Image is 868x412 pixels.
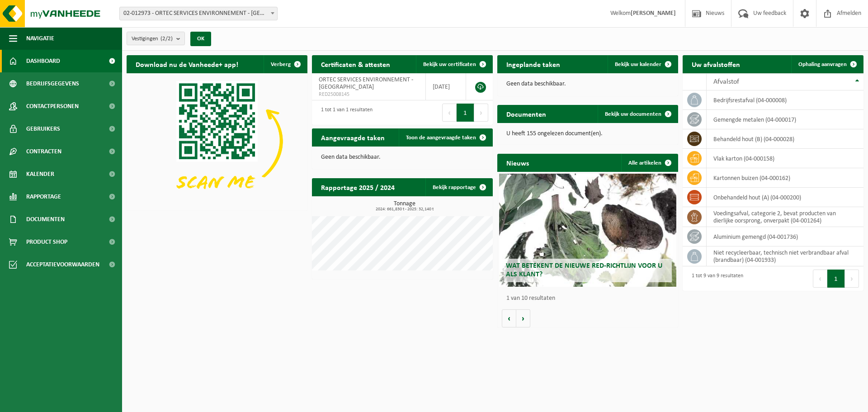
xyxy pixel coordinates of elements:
[319,76,413,90] span: ORTEC SERVICES ENVIRONNEMENT - [GEOGRAPHIC_DATA]
[26,72,79,95] span: Bedrijfsgegevens
[605,111,661,117] span: Bekijk uw documenten
[127,55,247,73] h2: Download nu de Vanheede+ app!
[506,262,662,278] span: Wat betekent de nieuwe RED-richtlijn voor u als klant?
[26,231,67,253] span: Product Shop
[598,105,677,123] a: Bekijk uw documenten
[813,270,827,288] button: Previous
[506,81,669,87] p: Geen data beschikbaar.
[321,154,484,161] p: Geen data beschikbaar.
[707,188,863,207] td: onbehandeld hout (A) (04-000200)
[707,110,863,129] td: gemengde metalen (04-000017)
[26,27,54,50] span: Navigatie
[423,62,476,67] span: Bekijk uw certificaten
[608,55,677,73] a: Bekijk uw kalender
[506,131,669,137] p: U heeft 155 ongelezen document(en).
[707,207,863,227] td: voedingsafval, categorie 2, bevat producten van dierlijke oorsprong, onverpakt (04-001264)
[312,178,404,196] h2: Rapportage 2025 / 2024
[798,62,847,67] span: Ophaling aanvragen
[631,10,676,17] strong: [PERSON_NAME]
[474,104,488,122] button: Next
[316,103,373,123] div: 1 tot 1 van 1 resultaten
[26,208,65,231] span: Documenten
[497,105,555,123] h2: Documenten
[845,270,859,288] button: Next
[442,104,457,122] button: Previous
[160,36,173,42] count: (2/2)
[707,129,863,149] td: behandeld hout (B) (04-000028)
[707,227,863,246] td: aluminium gemengd (04-001736)
[502,309,516,327] button: Vorige
[312,55,399,73] h2: Certificaten & attesten
[127,32,185,45] button: Vestigingen(2/2)
[516,309,530,327] button: Volgende
[827,270,845,288] button: 1
[319,91,419,98] span: RED25008145
[26,50,60,72] span: Dashboard
[26,253,99,276] span: Acceptatievoorwaarden
[399,128,492,147] a: Toon de aangevraagde taken
[26,140,61,163] span: Contracten
[119,7,278,20] span: 02-012973 - ORTEC SERVICES ENVIRONNEMENT - AMIENS
[497,55,569,73] h2: Ingeplande taken
[621,154,677,172] a: Alle artikelen
[615,62,661,67] span: Bekijk uw kalender
[683,55,749,73] h2: Uw afvalstoffen
[127,73,307,209] img: Download de VHEPlus App
[312,128,394,146] h2: Aangevraagde taken
[316,201,493,212] h3: Tonnage
[26,163,54,185] span: Kalender
[426,73,466,100] td: [DATE]
[132,32,173,46] span: Vestigingen
[707,168,863,188] td: kartonnen buizen (04-000162)
[316,207,493,212] span: 2024: 661,830 t - 2025: 32,140 t
[264,55,307,73] button: Verberg
[26,95,79,118] span: Contactpersonen
[406,135,476,141] span: Toon de aangevraagde taken
[506,295,674,302] p: 1 van 10 resultaten
[707,246,863,266] td: niet recycleerbaar, technisch niet verbrandbaar afval (brandbaar) (04-001933)
[457,104,474,122] button: 1
[190,32,211,46] button: OK
[707,90,863,110] td: bedrijfsrestafval (04-000008)
[120,7,277,20] span: 02-012973 - ORTEC SERVICES ENVIRONNEMENT - AMIENS
[416,55,492,73] a: Bekijk uw certificaten
[713,78,739,85] span: Afvalstof
[497,154,538,171] h2: Nieuws
[707,149,863,168] td: vlak karton (04-000158)
[26,185,61,208] span: Rapportage
[26,118,60,140] span: Gebruikers
[271,62,291,67] span: Verberg
[687,269,743,289] div: 1 tot 9 van 9 resultaten
[791,55,863,73] a: Ophaling aanvragen
[425,178,492,196] a: Bekijk rapportage
[499,174,676,287] a: Wat betekent de nieuwe RED-richtlijn voor u als klant?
